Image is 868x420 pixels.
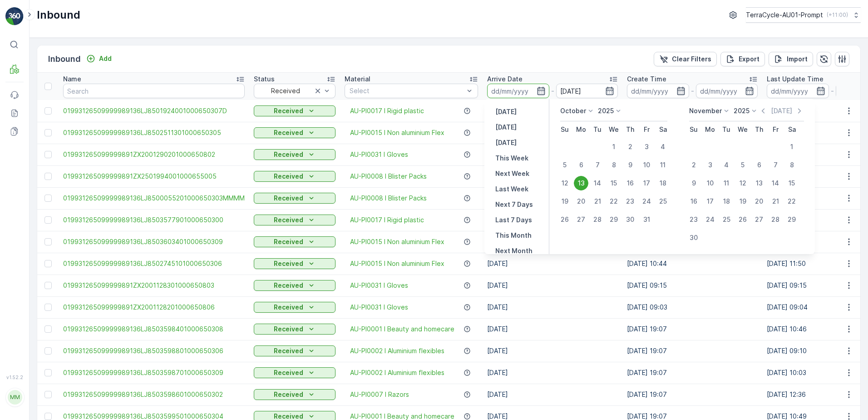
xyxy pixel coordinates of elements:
[492,137,520,148] button: Tomorrow
[686,230,701,245] div: 30
[350,106,424,115] a: AU-PI0017 I Rigid plastic
[44,173,52,180] div: Toggle Row Selected
[44,347,52,355] div: Toggle Row Selected
[274,150,303,159] p: Received
[607,176,621,190] div: 15
[574,194,588,209] div: 20
[719,176,734,190] div: 11
[623,158,637,172] div: 9
[350,86,464,95] p: Select
[5,375,24,380] span: v 1.52.2
[63,259,245,268] span: 01993126509999989136LJ8502745101000650306
[63,84,245,98] input: Search
[557,121,573,138] th: Sunday
[703,158,717,172] div: 3
[8,149,30,157] span: Name :
[495,138,517,147] p: [DATE]
[784,212,799,227] div: 29
[483,253,622,275] td: [DATE]
[63,106,245,115] a: 01993126509999989136LJ8501924001000650307D
[487,75,523,84] p: Arrive Date
[8,224,51,232] span: Last Weight :
[686,212,701,227] div: 23
[350,172,427,181] a: AU-PI0008 I Blister Packs
[639,212,654,227] div: 31
[735,176,750,190] div: 12
[767,84,829,98] input: dd/mm/yyyy
[784,176,799,190] div: 15
[556,84,618,98] input: dd/mm/yyyy
[768,194,783,209] div: 21
[495,169,529,178] p: Next Week
[495,231,532,240] p: This Month
[639,176,654,190] div: 17
[686,158,701,172] div: 2
[274,106,303,115] p: Received
[752,176,766,190] div: 13
[254,171,335,182] button: Received
[655,121,671,138] th: Saturday
[63,368,245,377] span: 01993126509999989136LJ8503598701000650309
[44,195,52,202] div: Toggle Row Selected
[768,176,783,190] div: 14
[63,346,245,355] span: 01993126509999989136LJ8503598801000650306
[274,215,303,225] p: Received
[784,194,799,209] div: 22
[752,212,766,227] div: 27
[63,215,245,225] a: 01993126509999989136LJ8503577901000650300
[44,238,52,245] div: Toggle Row Selected
[350,281,408,290] span: AU-PI0031 I Gloves
[254,389,335,400] button: Received
[784,158,799,172] div: 8
[350,346,444,355] a: AU-PI0002 I Aluminium flexibles
[63,150,245,159] span: 019931265099999891ZX2001290201000650802
[254,367,335,378] button: Received
[350,237,444,246] a: AU-PI0015 I Non aluminium Flex
[623,212,637,227] div: 30
[44,369,52,376] div: Toggle Row Selected
[63,303,245,312] a: 019931265099999891ZX2001128201000650806
[44,325,52,333] div: Toggle Row Selected
[37,8,80,22] p: Inbound
[623,176,637,190] div: 16
[495,200,533,209] p: Next 7 Days
[590,176,605,190] div: 14
[274,346,303,355] p: Received
[44,107,52,115] div: Toggle Row Selected
[746,10,823,20] p: TerraCycle-AU01-Prompt
[656,194,670,209] div: 25
[274,303,303,312] p: Received
[8,209,50,217] span: Net Amount :
[44,304,52,311] div: Toggle Row Selected
[720,52,765,66] button: Export
[350,150,408,159] a: AU-PI0031 I Gloves
[495,215,532,225] p: Last 7 Days
[735,212,750,227] div: 26
[483,209,622,231] td: [DATE]
[51,179,73,187] span: 0.12 kg
[63,194,245,203] a: 01993126509999989136LJ8500055201000650303MMMM
[622,362,762,384] td: [DATE] 19:07
[639,140,654,154] div: 3
[691,85,694,96] p: -
[771,106,792,115] p: [DATE]
[769,52,813,66] button: Import
[5,382,24,413] button: MM
[254,193,335,204] button: Received
[274,281,303,290] p: Received
[718,121,735,138] th: Tuesday
[492,199,537,210] button: Next 7 Days
[63,128,245,137] a: 01993126509999989136LJ8502511301000650305
[573,121,589,138] th: Monday
[623,140,637,154] div: 2
[495,107,517,116] p: [DATE]
[350,128,444,137] span: AU-PI0015 I Non aluminium Flex
[560,106,586,115] p: October
[589,121,606,138] th: Tuesday
[557,194,572,209] div: 19
[335,8,531,19] p: 01993126509999989136LJ8501924001000650307D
